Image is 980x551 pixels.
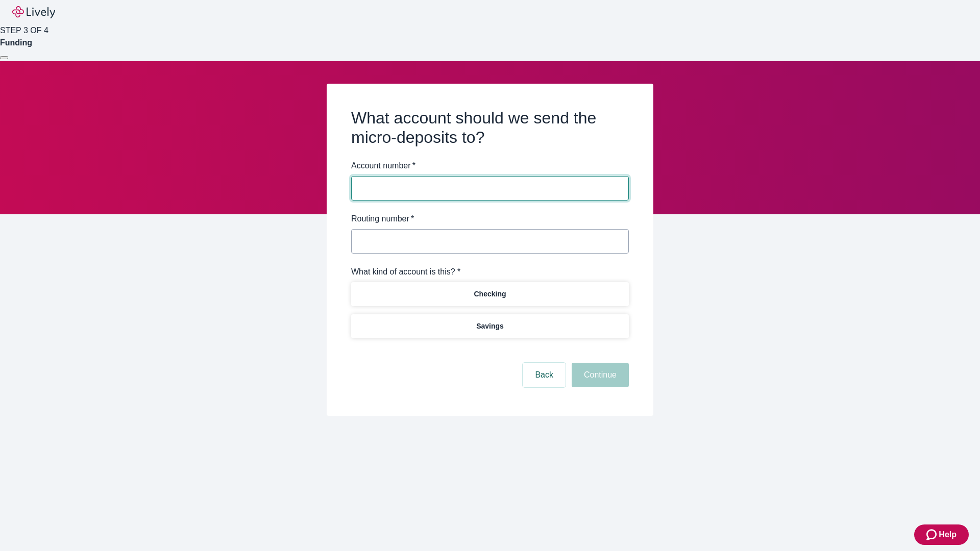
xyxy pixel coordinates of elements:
[523,363,566,387] button: Back
[476,321,504,332] p: Savings
[351,282,629,306] button: Checking
[351,108,629,147] h2: What account should we send the micro-deposits to?
[351,213,414,225] label: Routing number
[939,529,957,541] span: Help
[351,160,415,172] label: Account number
[12,6,55,18] img: Lively
[351,266,460,278] label: What kind of account is this? *
[351,314,629,338] button: Savings
[474,289,506,299] p: Checking
[914,524,969,545] button: Zendesk support iconHelp
[926,529,939,541] svg: Zendesk support icon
